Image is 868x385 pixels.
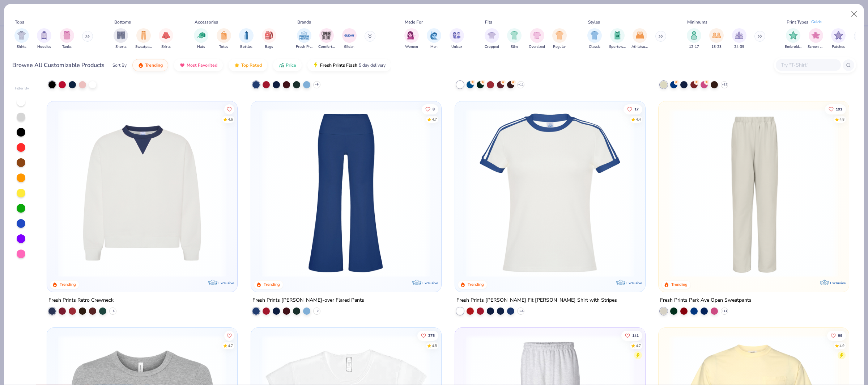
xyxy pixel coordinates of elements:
[342,28,357,50] button: filter button
[60,28,74,50] div: filter for Tanks
[636,31,644,39] img: Athleisure Image
[217,28,231,50] button: filter button
[529,44,545,50] span: Oversized
[432,117,437,122] div: 4.7
[359,61,386,70] span: 5 day delivery
[485,44,499,50] span: Cropped
[831,28,846,50] button: filter button
[734,44,744,50] span: 24-35
[687,28,701,50] div: filter for 12-17
[636,343,641,348] div: 4.7
[114,28,128,50] div: filter for Shorts
[626,281,642,285] span: Exclusive
[161,44,171,50] span: Skirts
[709,28,724,50] div: filter for 18-23
[220,31,228,39] img: Totes Image
[217,28,231,50] div: filter for Totes
[433,107,435,111] span: 8
[830,281,846,285] span: Exclusive
[195,19,218,25] div: Accessories
[262,28,276,50] div: filter for Bags
[37,28,51,50] button: filter button
[462,109,638,277] img: e5540c4d-e74a-4e58-9a52-192fe86bec9f
[780,61,836,69] input: Try "T-Shirt"
[262,28,276,50] button: filter button
[660,296,752,305] div: Fresh Prints Park Ave Open Sweatpants
[14,28,29,50] button: filter button
[613,31,621,39] img: Sportswear Image
[735,31,743,39] img: 24-35 Image
[624,104,642,114] button: Like
[252,296,364,305] div: Fresh Prints [PERSON_NAME]-over Flared Pants
[687,19,707,25] div: Minimums
[162,31,170,39] img: Skirts Image
[239,28,254,50] div: filter for Bottles
[422,104,438,114] button: Like
[299,30,310,41] img: Fresh Prints Image
[450,28,464,50] button: filter button
[17,44,26,50] span: Shirts
[224,104,234,114] button: Like
[297,19,311,25] div: Brands
[690,31,698,39] img: 12-17 Image
[432,343,437,348] div: 4.8
[197,44,205,50] span: Hats
[507,28,522,50] div: filter for Slim
[709,28,724,50] button: filter button
[427,28,441,50] div: filter for Men
[228,343,233,348] div: 4.7
[587,28,602,50] button: filter button
[344,30,355,41] img: Gildan Image
[666,109,842,277] img: 0ed6d0be-3a42-4fd2-9b2a-c5ffc757fdcf
[588,19,600,25] div: Styles
[609,28,626,50] button: filter button
[407,31,416,39] img: Women Image
[315,309,319,313] span: + 9
[812,31,820,39] img: Screen Print Image
[621,330,642,340] button: Like
[529,28,545,50] button: filter button
[138,62,144,68] img: trending.gif
[37,28,51,50] div: filter for Hoodies
[344,44,354,50] span: Gildan
[840,117,845,122] div: 4.8
[405,19,423,25] div: Made For
[434,109,609,277] img: d3640c6c-b7cc-437e-9c32-b4e0b5864f30
[518,309,523,313] span: + 15
[273,59,302,71] button: Price
[485,19,492,25] div: Fits
[553,44,566,50] span: Regular
[140,31,148,39] img: Sweatpants Image
[430,44,438,50] span: Men
[224,330,234,340] button: Like
[228,117,233,122] div: 4.6
[732,28,746,50] button: filter button
[12,61,105,70] div: Browse All Customizable Products
[258,109,434,277] img: f981a934-f33f-4490-a3ad-477cd5e6773b
[428,334,435,337] span: 275
[405,44,418,50] span: Women
[37,44,51,50] span: Hoodies
[286,62,296,68] span: Price
[234,62,240,68] img: TopRated.gif
[533,31,541,39] img: Oversized Image
[197,31,205,39] img: Hats Image
[638,109,813,277] img: 77058d13-6681-46a4-a602-40ee85a356b7
[17,31,26,39] img: Shirts Image
[510,31,518,39] img: Slim Image
[831,28,846,50] div: filter for Patches
[450,28,464,50] div: filter for Unisex
[239,28,254,50] button: filter button
[115,44,127,50] span: Shorts
[63,31,71,39] img: Tanks Image
[218,281,234,285] span: Exclusive
[834,31,843,39] img: Patches Image
[194,28,208,50] button: filter button
[114,19,131,25] div: Bottoms
[318,28,335,50] button: filter button
[847,7,861,21] button: Close
[689,44,699,50] span: 12-17
[40,31,48,39] img: Hoodies Image
[241,62,262,68] span: Top Rated
[722,83,727,87] span: + 12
